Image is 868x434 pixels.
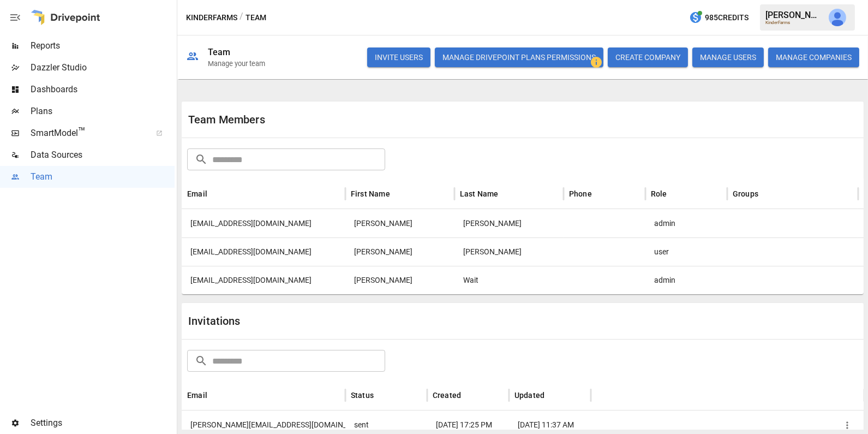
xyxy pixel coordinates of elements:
button: Manage Drivepoint Plans Permissions [435,47,603,67]
button: Sort [391,186,406,201]
button: INVITE USERS [367,47,430,67]
button: Sort [500,186,515,201]
button: Sort [208,388,224,403]
div: / [240,11,243,25]
div: KinderFarms [765,20,822,25]
button: Sort [546,388,561,403]
div: First Name [351,189,390,198]
div: admin [645,209,727,237]
div: Team Members [188,113,523,126]
span: Dazzler Studio [31,61,175,74]
span: 985 Credits [705,11,749,25]
button: Julie Wilton [822,2,853,33]
div: Invitations [188,314,523,328]
div: Babcock [454,237,564,266]
div: Manage your team [208,60,265,68]
button: Sort [668,186,684,201]
button: MANAGE USERS [692,47,764,67]
div: Jeff [345,237,454,266]
span: ™ [78,125,86,139]
span: Plans [31,105,175,118]
div: mwait@kinderfarms.com [182,266,345,294]
div: Matt [345,209,454,237]
span: Team [31,170,175,183]
div: Wait [454,266,564,294]
button: CREATE COMPANY [608,47,688,67]
img: Julie Wilton [829,9,846,26]
button: Sort [593,186,608,201]
button: 985Credits [685,8,753,28]
button: Sort [462,388,477,403]
div: Email [187,391,207,400]
div: Phone [569,189,592,198]
span: Dashboards [31,83,175,96]
div: jbabcock@kinderfarms.com [182,237,345,266]
div: mleytman@kinderfarms.com [182,209,345,237]
div: Email [187,189,207,198]
div: admin [645,266,727,294]
button: Sort [759,186,775,201]
div: Last Name [460,189,499,198]
div: Updated [514,391,544,400]
button: MANAGE COMPANIES [768,47,859,67]
button: KinderFarms [186,11,237,25]
button: Sort [208,186,224,201]
div: Team [208,47,231,57]
span: Data Sources [31,148,175,162]
span: Settings [31,417,175,430]
div: Groups [733,189,758,198]
div: Melissa [345,266,454,294]
div: user [645,237,727,266]
div: Created [433,391,461,400]
span: Reports [31,39,175,52]
div: Role [651,189,667,198]
div: [PERSON_NAME] [765,10,822,20]
div: Leytman [454,209,564,237]
div: Status [351,391,374,400]
button: Sort [375,388,390,403]
span: SmartModel [31,127,144,140]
